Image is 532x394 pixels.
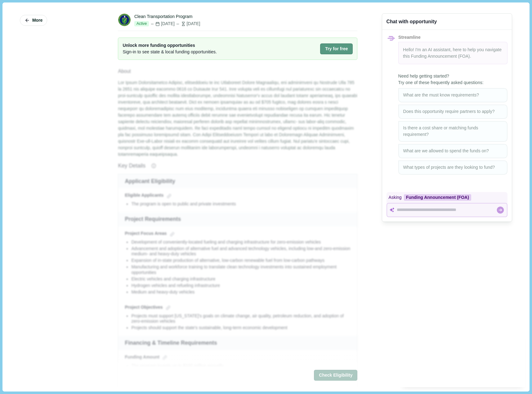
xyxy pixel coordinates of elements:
button: Try for free [320,43,353,54]
div: [DATE] [176,20,200,27]
span: Unlock more funding opportunities [123,42,217,49]
span: Hello! I'm an AI assistant, here to help you navigate this . [403,47,502,59]
span: Sign-in to see state & local funding opportunities. [123,49,217,55]
span: Need help getting started? Try one of these frequently asked questions: [398,73,507,86]
div: [DATE] [150,20,175,27]
span: Funding Announcement (FOA) [411,54,470,59]
span: Streamline [398,35,421,40]
img: DOE.png [118,14,131,26]
span: More [32,18,42,23]
button: More [20,15,47,26]
div: Funding Announcement (FOA) [404,194,471,201]
div: Asking [387,192,507,203]
div: Clean Transportation Program [134,13,193,20]
button: Check Eligibility [314,370,357,381]
span: Active [134,21,149,27]
div: Chat with opportunity [387,18,437,25]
